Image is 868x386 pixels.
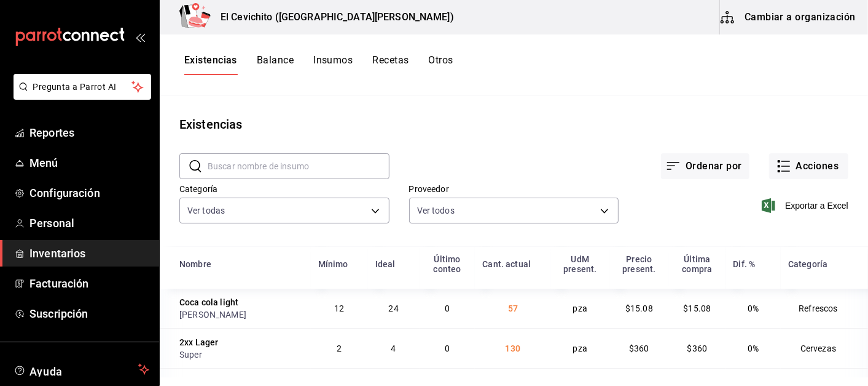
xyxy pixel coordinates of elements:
[781,289,868,328] td: Refrescos
[788,259,827,269] div: Categoría
[427,254,468,274] div: Último conteo
[445,344,450,353] span: 0
[661,153,749,179] button: Ordenar por
[29,305,149,322] span: Suscripción
[318,259,348,269] div: Mínimo
[179,185,389,194] label: Categoría
[482,259,531,269] div: Cant. actual
[733,259,756,269] div: Dif. %
[211,10,454,25] h3: El Cevichito ([GEOGRAPHIC_DATA][PERSON_NAME])
[375,259,396,269] div: Ideal
[748,304,759,313] span: 0%
[179,336,218,348] div: 2xx Lager
[29,245,149,262] span: Inventarios
[29,124,149,141] span: Reportes
[445,304,450,313] span: 0
[187,204,225,217] span: Ver todas
[781,328,868,368] td: Cervezas
[506,344,520,353] span: 130
[179,259,211,269] div: Nombre
[550,289,609,328] td: pza
[429,54,453,75] button: Otros
[748,344,759,353] span: 0%
[313,54,353,75] button: Insumos
[334,304,344,313] span: 12
[179,308,303,321] div: [PERSON_NAME]
[769,153,848,179] button: Acciones
[508,304,518,313] span: 57
[676,254,718,274] div: Última compra
[179,348,303,361] div: Super
[417,204,455,217] span: Ver todos
[14,74,151,100] button: Pregunta a Parrot AI
[687,344,708,353] span: $360
[391,344,396,353] span: 4
[179,115,242,134] div: Existencias
[372,54,409,75] button: Recetas
[29,155,149,171] span: Menú
[337,344,342,353] span: 2
[257,54,294,75] button: Balance
[9,89,151,102] a: Pregunta a Parrot AI
[29,185,149,201] span: Configuración
[684,304,711,313] span: $15.08
[29,215,149,231] span: Personal
[208,154,389,179] input: Buscar nombre de insumo
[184,54,453,75] div: navigation tabs
[558,254,602,274] div: UdM present.
[617,254,661,274] div: Precio present.
[179,296,238,308] div: Coca cola light
[550,328,609,368] td: pza
[625,304,653,313] span: $15.08
[764,198,848,213] button: Exportar a Excel
[184,54,237,75] button: Existencias
[29,362,133,377] span: Ayuda
[135,32,145,42] button: open_drawer_menu
[29,275,149,292] span: Facturación
[629,344,649,353] span: $360
[409,185,619,194] label: Proveedor
[388,304,398,313] span: 24
[33,81,132,94] span: Pregunta a Parrot AI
